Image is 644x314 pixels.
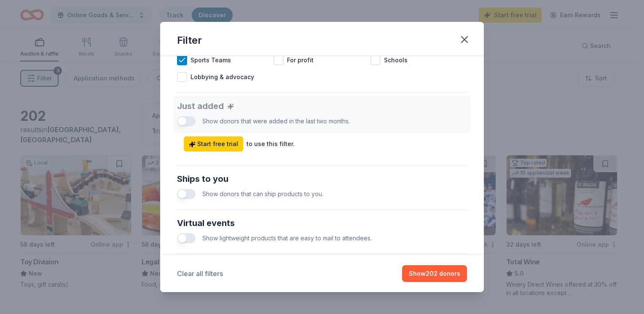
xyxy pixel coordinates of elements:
[402,265,467,282] button: Show202 donors
[189,139,238,149] span: Start free trial
[202,190,323,197] span: Show donors that can ship products to you.
[191,55,231,65] span: Sports Teams
[177,216,467,230] div: Virtual events
[191,72,254,82] span: Lobbying & advocacy
[384,55,408,65] span: Schools
[247,139,295,149] div: to use this filter.
[177,269,223,279] button: Clear all filters
[287,55,314,65] span: For profit
[177,172,467,186] div: Ships to you
[202,234,372,242] span: Show lightweight products that are easy to mail to attendees.
[177,34,202,47] div: Filter
[184,136,243,152] a: Start free trial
